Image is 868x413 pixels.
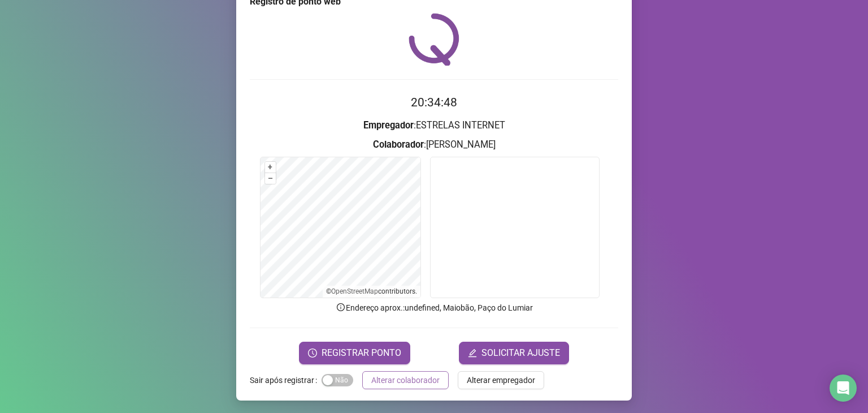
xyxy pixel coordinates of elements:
label: Sair após registrar [250,371,322,389]
a: OpenStreetMap [331,287,378,295]
p: Endereço aprox. : undefined, Maiobão, Paço do Lumiar [250,302,618,314]
button: + [265,162,276,173]
span: edit [468,349,477,358]
span: SOLICITAR AJUSTE [481,346,560,360]
button: Alterar empregador [458,371,544,389]
strong: Empregador [363,120,414,131]
h3: : ESTRELAS INTERNET [250,118,618,133]
span: REGISTRAR PONTO [322,346,401,360]
button: – [265,173,276,184]
span: info-circle [336,302,346,312]
strong: Colaborador [373,139,424,150]
span: Alterar colaborador [371,374,440,386]
img: QRPoint [409,13,459,66]
div: Open Intercom Messenger [830,375,857,402]
button: REGISTRAR PONTO [299,342,410,364]
li: © contributors. [326,287,417,295]
button: editSOLICITAR AJUSTE [459,342,569,364]
button: Alterar colaborador [362,371,449,389]
h3: : [PERSON_NAME] [250,137,618,152]
span: Alterar empregador [467,374,535,386]
time: 20:34:48 [411,96,457,109]
span: clock-circle [308,349,317,358]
